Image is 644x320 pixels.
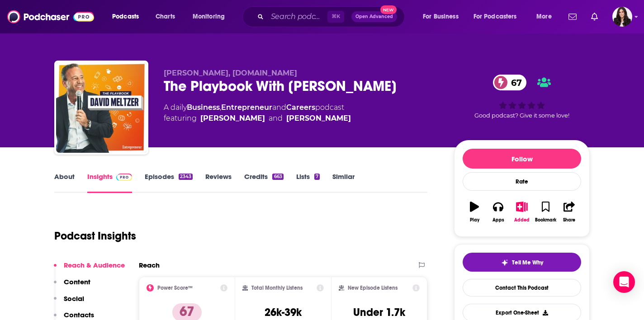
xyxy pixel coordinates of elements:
[502,75,526,90] span: 67
[164,69,297,77] span: [PERSON_NAME], [DOMAIN_NAME]
[587,9,601,24] a: Show notifications dropdown
[54,261,125,278] button: Reach & Audience
[486,196,510,228] button: Apps
[423,10,459,23] span: For Business
[417,9,470,24] button: open menu
[463,172,581,191] div: Rate
[612,7,632,27] span: Logged in as RebeccaShapiro
[54,294,84,311] button: Social
[186,9,237,24] button: open menu
[205,172,232,193] a: Reviews
[536,10,552,23] span: More
[251,6,413,27] div: Search podcasts, credits, & more...
[64,278,90,286] p: Content
[244,172,283,193] a: Credits663
[220,103,221,112] span: ,
[187,103,220,112] a: Business
[332,172,355,193] a: Similar
[314,174,320,180] div: 7
[470,217,479,223] div: Play
[327,11,344,23] span: ⌘ K
[200,113,265,124] div: [PERSON_NAME]
[510,196,534,228] button: Added
[221,103,272,112] a: Entrepreneur
[145,172,193,193] a: Episodes2343
[512,259,543,266] span: Tell Me Why
[613,271,635,293] div: Open Intercom Messenger
[535,217,556,223] div: Bookmark
[164,113,351,124] span: featuring
[54,229,136,243] h1: Podcast Insights
[179,174,193,180] div: 2343
[157,285,193,291] h2: Power Score™
[353,306,405,319] h3: Under 1.7k
[139,261,160,269] h2: Reach
[193,10,225,23] span: Monitoring
[468,9,530,24] button: open menu
[463,279,581,296] a: Contact This Podcast
[64,294,84,303] p: Social
[269,113,283,124] span: and
[474,112,569,119] span: Good podcast? Give it some love!
[493,75,526,90] a: 67
[54,278,90,294] button: Content
[87,172,132,193] a: InsightsPodchaser Pro
[501,259,508,266] img: tell me why sparkle
[64,261,125,269] p: Reach & Audience
[272,174,283,180] div: 663
[514,217,530,223] div: Added
[492,217,504,223] div: Apps
[348,285,398,291] h2: New Episode Listens
[563,217,575,223] div: Share
[156,10,175,23] span: Charts
[112,10,139,23] span: Podcasts
[106,9,151,24] button: open menu
[64,311,94,319] p: Contacts
[54,172,75,193] a: About
[286,103,315,112] a: Careers
[7,8,94,25] img: Podchaser - Follow, Share and Rate Podcasts
[296,172,320,193] a: Lists7
[558,196,581,228] button: Share
[265,306,302,319] h3: 26k-39k
[534,196,557,228] button: Bookmark
[267,9,327,24] input: Search podcasts, credits, & more...
[380,5,397,14] span: New
[463,196,486,228] button: Play
[463,253,581,272] button: tell me why sparkleTell Me Why
[454,69,590,125] div: 67Good podcast? Give it some love!
[286,113,351,124] div: [PERSON_NAME]
[463,149,581,169] button: Follow
[612,7,632,27] button: Show profile menu
[474,10,517,23] span: For Podcasters
[116,174,132,181] img: Podchaser Pro
[164,102,351,124] div: A daily podcast
[612,7,632,27] img: User Profile
[272,103,286,112] span: and
[565,9,580,24] a: Show notifications dropdown
[56,62,147,153] img: The Playbook With David Meltzer
[351,11,397,22] button: Open AdvancedNew
[530,9,563,24] button: open menu
[150,9,180,24] a: Charts
[355,14,393,19] span: Open Advanced
[251,285,303,291] h2: Total Monthly Listens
